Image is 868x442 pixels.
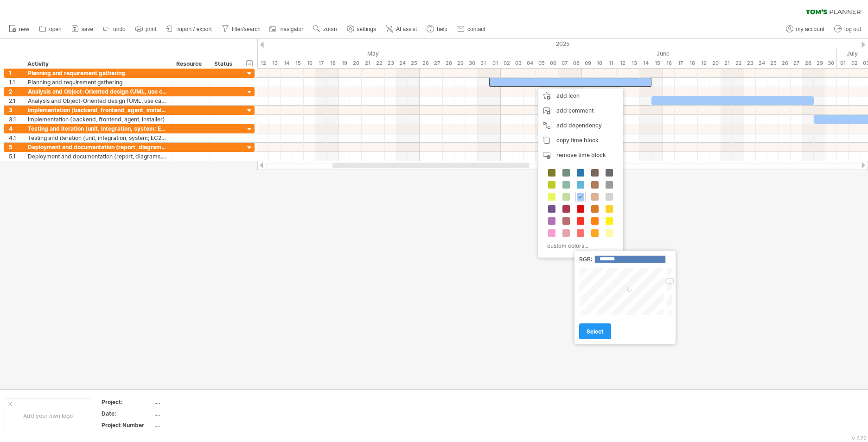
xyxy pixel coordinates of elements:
[478,58,489,68] div: Saturday, 31 May 2025
[420,58,431,68] div: Monday, 26 May 2025
[69,23,96,35] a: save
[579,256,592,263] label: RGB:
[686,58,698,68] div: Wednesday, 18 June 2025
[154,410,232,417] div: ....
[408,58,420,68] div: Sunday, 25 May 2025
[49,26,62,32] span: open
[489,58,501,68] div: Sunday, 1 June 2025
[396,58,408,68] div: Saturday, 24 May 2025
[323,26,337,32] span: zoom
[424,23,450,35] a: help
[443,58,454,68] div: Wednesday, 28 May 2025
[721,58,733,68] div: Saturday, 21 June 2025
[617,58,628,68] div: Thursday, 12 June 2025
[281,58,292,68] div: Wednesday, 14 May 2025
[536,58,547,68] div: Thursday, 5 June 2025
[744,58,756,68] div: Monday, 23 June 2025
[9,106,23,114] div: 3
[628,58,640,68] div: Friday, 13 June 2025
[9,152,23,161] div: 5.1
[556,152,606,158] span: remove time block
[814,58,825,68] div: Sunday, 29 June 2025
[146,26,156,32] span: print
[385,58,396,68] div: Friday, 23 May 2025
[767,58,779,68] div: Wednesday, 25 June 2025
[538,88,623,103] div: add icon
[570,58,582,68] div: Sunday, 8 June 2025
[102,421,153,429] div: Project Number
[362,58,373,68] div: Wednesday, 21 May 2025
[524,58,536,68] div: Wednesday, 4 June 2025
[538,103,623,118] div: add comment
[281,26,303,32] span: navigator
[467,26,485,32] span: contact
[9,87,23,96] div: 2
[219,23,263,35] a: filter/search
[796,26,824,32] span: my account
[852,435,867,442] div: v 422
[373,58,385,68] div: Thursday, 22 May 2025
[345,23,379,35] a: settings
[587,328,604,335] span: select
[350,58,362,68] div: Tuesday, 20 May 2025
[257,58,269,68] div: Monday, 12 May 2025
[663,58,675,68] div: Monday, 16 June 2025
[28,87,167,96] div: Analysis and Object-Oriented design (UML, use cases)
[269,58,281,68] div: Tuesday, 13 May 2025
[19,26,29,32] span: new
[315,58,327,68] div: Saturday, 17 May 2025
[28,133,167,142] div: Testing and iteration (unit, integration, system; EC2 deployment)
[28,115,167,124] div: Implementation (backend, frontend, agent, installer)
[594,58,605,68] div: Tuesday, 10 June 2025
[431,58,443,68] div: Tuesday, 27 May 2025
[779,58,791,68] div: Thursday, 26 June 2025
[9,133,23,142] div: 4.1
[101,23,128,35] a: undo
[675,58,686,68] div: Tuesday, 17 June 2025
[466,58,478,68] div: Friday, 30 May 2025
[698,58,709,68] div: Thursday, 19 June 2025
[9,96,23,105] div: 2.1
[559,58,570,68] div: Saturday, 7 June 2025
[512,58,524,68] div: Tuesday, 3 June 2025
[9,69,23,77] div: 1
[489,49,837,58] div: June 2025
[582,58,594,68] div: Monday, 9 June 2025
[28,143,167,152] div: Deployment and documentation (report, diagrams, defense prep)
[832,23,864,35] a: log out
[605,58,617,68] div: Wednesday, 11 June 2025
[176,59,204,69] div: Resource
[102,398,153,406] div: Project:
[9,115,23,124] div: 3.1
[327,58,338,68] div: Sunday, 18 May 2025
[27,59,166,69] div: Activity
[538,118,623,133] div: add dependency
[154,398,232,406] div: ....
[791,58,802,68] div: Friday, 27 June 2025
[547,58,559,68] div: Friday, 6 June 2025
[130,49,489,58] div: May 2025
[5,398,91,433] div: Add your own logo
[396,26,417,32] span: AI assist
[437,26,447,32] span: help
[232,26,261,32] span: filter/search
[501,58,512,68] div: Monday, 2 June 2025
[133,23,159,35] a: print
[304,58,315,68] div: Friday, 16 May 2025
[176,26,212,32] span: import / export
[28,96,167,105] div: Analysis and Object-Oriented design (UML, use cases)
[454,58,466,68] div: Thursday, 29 May 2025
[9,143,23,152] div: 5
[825,58,837,68] div: Monday, 30 June 2025
[214,59,235,69] div: Status
[28,124,167,133] div: Testing and iteration (unit, integration, system; EC2 deployment)
[844,26,861,32] span: log out
[756,58,767,68] div: Tuesday, 24 June 2025
[6,23,32,35] a: new
[113,26,126,32] span: undo
[849,58,860,68] div: Wednesday, 2 July 2025
[9,124,23,133] div: 4
[733,58,744,68] div: Sunday, 22 June 2025
[311,23,339,35] a: zoom
[28,78,167,87] div: Planning and requirement gathering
